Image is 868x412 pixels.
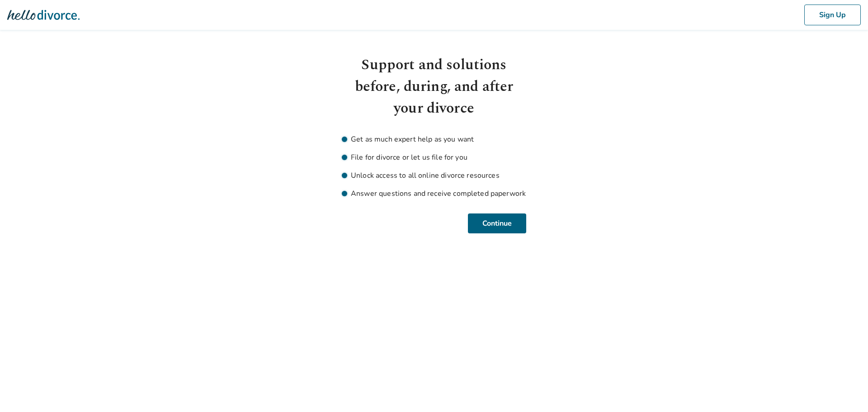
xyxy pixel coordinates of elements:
h1: Support and solutions before, during, and after your divorce [342,54,526,119]
li: File for divorce or let us file for you [342,152,526,163]
li: Unlock access to all online divorce resources [342,170,526,181]
li: Get as much expert help as you want [342,134,526,145]
li: Answer questions and receive completed paperwork [342,188,526,199]
img: Hello Divorce Logo [7,6,80,24]
button: Continue [468,213,526,233]
button: Sign Up [804,5,861,25]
